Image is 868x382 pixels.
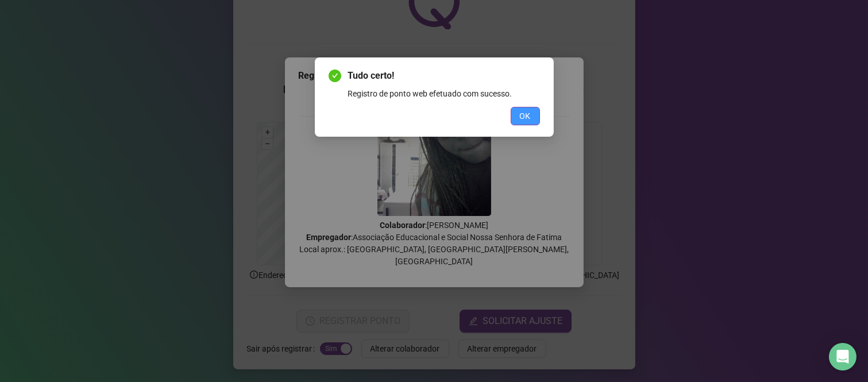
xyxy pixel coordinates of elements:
div: Open Intercom Messenger [829,343,857,371]
span: Tudo certo! [348,69,540,83]
div: Registro de ponto web efetuado com sucesso. [348,87,540,100]
button: OK [511,107,540,125]
span: OK [520,110,531,122]
span: check-circle [329,70,341,82]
